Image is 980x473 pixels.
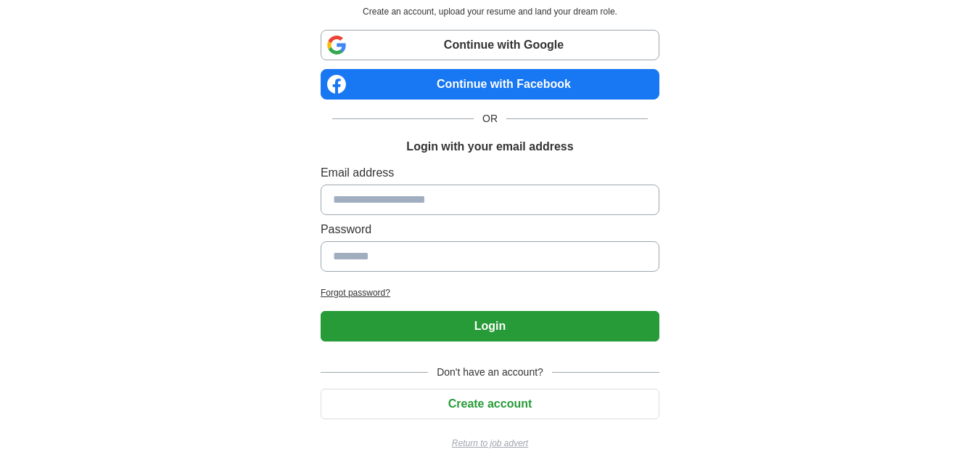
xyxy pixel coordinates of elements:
[406,138,573,155] h1: Login with your email address
[321,389,659,419] button: Create account
[321,437,659,450] a: Return to job advert
[321,311,659,341] button: Login
[321,221,659,238] label: Password
[428,365,552,380] span: Don't have an account?
[474,111,506,126] span: OR
[321,286,659,299] a: Forgot password?
[321,397,659,410] a: Create account
[321,69,659,100] a: Continue with Facebook
[321,164,659,182] label: Email address
[324,5,656,18] p: Create an account, upload your resume and land your dream role.
[321,30,659,60] a: Continue with Google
